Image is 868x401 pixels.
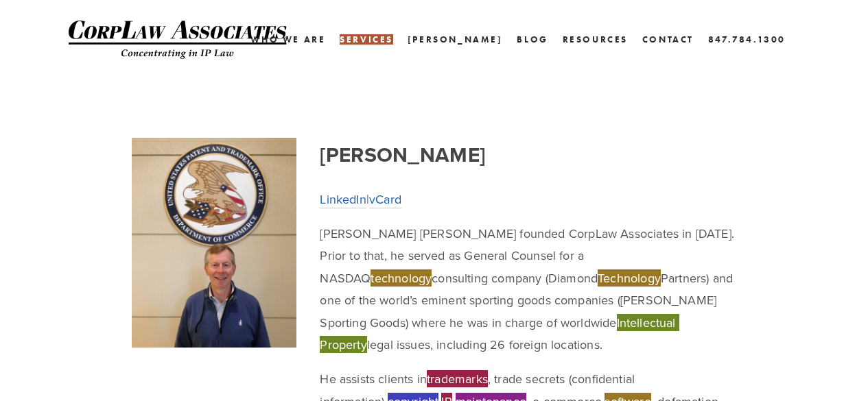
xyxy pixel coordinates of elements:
[320,223,736,356] p: [PERSON_NAME] [PERSON_NAME] founded CorpLaw Associates in [DATE]. Prior to that, he served as Gen...
[642,29,694,49] a: Contact
[132,138,297,348] img: Charlie.JPG
[708,29,786,49] a: 847.784.1300
[598,269,661,287] multi-find-1-extension: highlighted by Multi Find
[563,34,628,45] a: Resources
[371,269,432,287] multi-find-1-extension: highlighted by Multi Find
[340,34,393,45] multi-find-1-extension: highlighted by Multi Find
[320,140,485,169] strong: [PERSON_NAME]
[369,191,401,209] a: vCard
[408,29,503,49] a: [PERSON_NAME]
[320,191,366,209] a: LinkedIn
[517,29,548,49] a: Blog
[320,189,736,210] p: |
[427,370,488,387] multi-find-1-extension: highlighted by Multi Find
[69,21,288,59] img: CorpLaw IP Law Firm
[340,29,393,49] a: Services
[250,29,325,49] a: Who We Are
